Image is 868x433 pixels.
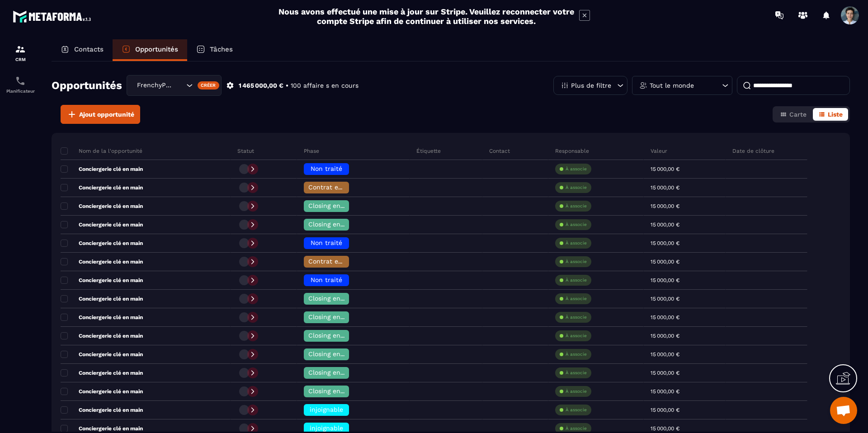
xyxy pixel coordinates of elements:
p: 1 465 000,00 € [239,81,283,90]
p: Plus de filtre [571,82,611,89]
p: À associe [566,370,587,376]
p: À associe [566,314,587,320]
a: Contacts [52,39,113,61]
img: scheduler [15,75,26,86]
span: Carte [789,111,807,118]
p: Conciergerie clé en main [61,202,143,210]
p: 15 000,00 € [651,221,679,228]
button: Ajout opportunité [61,105,140,124]
p: 15 000,00 € [651,203,679,209]
a: schedulerschedulerPlanificateur [2,69,38,100]
div: Créer [198,81,220,89]
span: Closing en cours [308,313,360,320]
p: Conciergerie clé en main [61,406,143,414]
span: Closing en cours [308,295,360,302]
p: Opportunités [135,45,178,53]
p: 15 000,00 € [651,277,679,283]
p: 15 000,00 € [651,184,679,191]
p: Contacts [74,45,104,53]
p: Phase [304,147,319,155]
span: Liste [828,111,843,118]
p: Conciergerie clé en main [61,388,143,395]
p: Tout le monde [650,82,694,89]
div: Ouvrir le chat [830,397,857,424]
p: Responsable [555,147,589,155]
p: Conciergerie clé en main [61,369,143,377]
p: Étiquette [416,147,441,155]
input: Search for option [175,80,184,90]
p: 15 000,00 € [651,388,679,395]
span: Closing en cours [308,202,360,209]
p: À associe [566,351,587,358]
p: Nom de la l'opportunité [61,147,142,155]
span: Closing en cours [308,387,360,395]
span: Closing en cours [308,332,360,339]
p: Conciergerie clé en main [61,221,143,228]
span: Closing en cours [308,350,360,358]
a: Tâches [187,39,242,61]
p: 15 000,00 € [651,425,679,432]
span: Non traité [311,239,342,246]
p: Conciergerie clé en main [61,258,143,265]
p: À associe [566,259,587,265]
p: À associe [566,184,587,191]
p: À associe [566,277,587,283]
span: injoignable [310,406,343,413]
p: Conciergerie clé en main [61,277,143,284]
span: Non traité [311,165,342,172]
p: Date de clôture [732,147,774,155]
p: Conciergerie clé en main [61,425,143,432]
p: À associe [566,221,587,228]
img: logo [13,8,94,25]
p: Contact [489,147,510,155]
p: À associe [566,388,587,395]
p: À associe [566,333,587,339]
p: Tâches [210,45,233,53]
p: Conciergerie clé en main [61,184,143,191]
p: Conciergerie clé en main [61,165,143,173]
p: À associe [566,203,587,209]
span: Non traité [311,276,342,283]
p: Conciergerie clé en main [61,295,143,302]
p: Conciergerie clé en main [61,332,143,339]
p: À associe [566,240,587,246]
div: Search for option [127,75,222,96]
p: Valeur [651,147,667,155]
button: Carte [774,108,812,121]
p: Planificateur [2,89,38,94]
h2: Opportunités [52,76,122,94]
a: Opportunités [113,39,187,61]
p: À associe [566,296,587,302]
p: Statut [237,147,254,155]
p: À associe [566,407,587,413]
p: 15 000,00 € [651,296,679,302]
p: À associe [566,166,587,172]
p: 15 000,00 € [651,314,679,320]
p: 15 000,00 € [651,166,679,172]
p: Conciergerie clé en main [61,314,143,321]
span: Contrat envoyé [308,258,356,265]
p: 15 000,00 € [651,259,679,265]
p: Conciergerie clé en main [61,240,143,247]
p: • [286,81,288,90]
span: injoignable [310,424,343,432]
a: formationformationCRM [2,37,38,69]
img: formation [15,44,26,55]
p: À associe [566,425,587,432]
p: 15 000,00 € [651,351,679,358]
p: 100 affaire s en cours [291,81,359,90]
p: 15 000,00 € [651,407,679,413]
span: Closing en cours [308,221,360,228]
span: Ajout opportunité [79,110,134,119]
span: FrenchyPartners [135,80,175,90]
p: 15 000,00 € [651,240,679,246]
button: Liste [813,108,848,121]
p: 15 000,00 € [651,370,679,376]
p: Conciergerie clé en main [61,351,143,358]
h2: Nous avons effectué une mise à jour sur Stripe. Veuillez reconnecter votre compte Stripe afin de ... [278,7,575,26]
p: 15 000,00 € [651,333,679,339]
p: CRM [2,57,38,62]
span: Contrat envoyé [308,184,356,191]
span: Closing en cours [308,369,360,376]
